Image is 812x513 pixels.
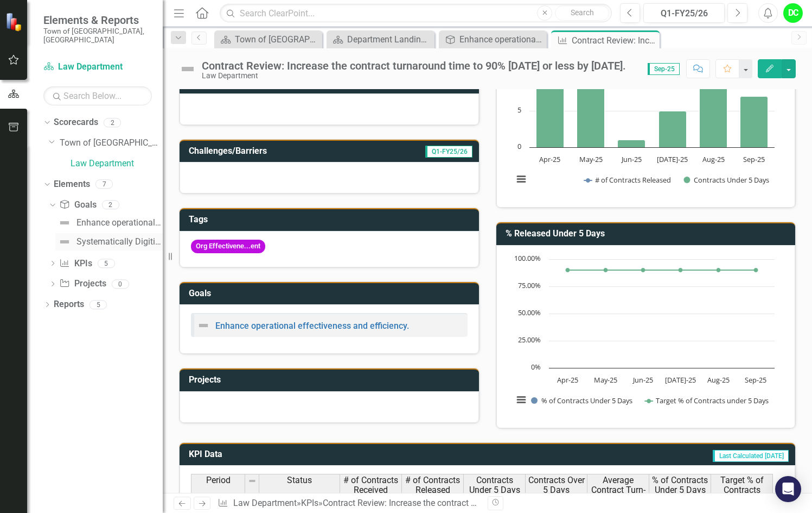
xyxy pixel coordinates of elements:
div: 5 [98,259,115,268]
img: 8DAGhfEEPCf229AAAAAElFTkSuQmCC [248,477,257,485]
span: # of Contracts Released [404,476,461,495]
a: Department Landing Page [329,33,432,46]
span: Contracts Over 5 Days [528,476,585,495]
div: Contract Review: Increase the contract turnaround time to 90% [DATE] or less by [DATE]. [202,60,626,72]
h3: Goals [189,289,474,298]
button: View chart menu, Chart [514,392,529,408]
input: Search Below... [43,86,152,105]
div: Chart. Highcharts interactive chart. [508,33,784,196]
div: Department Landing Page [347,33,432,46]
a: Enhance operational effectiveness and efficiency. [442,33,544,46]
path: Sep-25, 7. Contracts Under 5 Days. [740,97,768,148]
div: Enhance operational effectiveness and efficiency. [459,33,544,46]
div: Contract Review: Increase the contract turnaround time to 90% [DATE] or less by [DATE]. [572,34,657,47]
div: 5 [89,300,107,309]
span: Contracts Under 5 Days [466,476,523,495]
span: Period [206,476,231,485]
span: Elements & Reports [43,14,152,27]
button: Show # of Contracts Released [584,175,672,185]
path: Sep-25, 90. Target % of Contracts under 5 Days. [753,268,758,272]
img: Not Defined [197,319,210,332]
span: Target % of Contracts under 5 Days [713,476,770,504]
text: May-25 [593,375,617,385]
a: Systematically Digitize All Office Files [55,233,163,251]
div: 7 [95,180,113,189]
a: Town of [GEOGRAPHIC_DATA] Page [217,33,319,46]
text: Aug-25 [702,154,724,164]
text: Apr-25 [557,375,578,385]
div: Law Department [202,72,626,80]
span: Status [287,476,312,485]
text: [DATE]-25 [657,154,688,164]
a: Goals [59,199,96,211]
path: May-25, 10. Contracts Under 5 Days. [577,75,604,148]
text: 50.00% [518,308,541,317]
div: Systematically Digitize All Office Files [76,237,163,247]
div: Town of [GEOGRAPHIC_DATA] Page [235,33,319,46]
input: Search ClearPoint... [220,4,612,23]
a: Town of [GEOGRAPHIC_DATA] [60,137,163,149]
text: Jun-25 [620,154,641,164]
a: KPIs [59,258,92,270]
text: 25.00% [518,335,541,345]
path: Apr-25, 90. Target % of Contracts under 5 Days. [565,268,570,272]
button: DC [783,3,803,23]
a: Enhance operational effectiveness and efficiency. [55,214,163,232]
span: Q1-FY25/26 [425,146,472,158]
g: Target % of Contracts under 5 Days, series 2 of 2. Line with 6 data points. [565,268,758,272]
span: Org Effectivene...ent [191,240,265,253]
path: Jun-25, 90. Target % of Contracts under 5 Days. [641,268,645,272]
path: Jun-25, 1. Contracts Under 5 Days. [617,140,645,148]
text: 100.00% [514,253,541,263]
img: ClearPoint Strategy [5,12,24,32]
text: 0 [517,141,521,151]
g: Contracts Under 5 Days, series 2 of 2. Bar series with 6 bars. [536,68,768,148]
path: Aug-25, 90. Target % of Contracts under 5 Days. [716,268,720,272]
text: [DATE]-25 [665,375,696,385]
img: Not Defined [179,60,196,78]
div: 2 [104,118,121,127]
img: Not Defined [58,216,71,229]
path: May-25, 90. Target % of Contracts under 5 Days. [603,268,608,272]
span: Sep-25 [648,63,680,75]
span: % of Contracts Under 5 Days [651,476,708,495]
a: Elements [54,178,90,191]
a: Law Department [43,61,152,73]
text: Jun-25 [631,375,653,385]
h3: Projects [189,375,474,385]
span: # of Contracts Received [342,476,399,495]
span: Last Calculated [DATE] [713,450,789,462]
path: Jul-25, 5. Contracts Under 5 Days. [658,111,686,148]
img: Not Defined [58,235,71,248]
div: » » [218,497,479,510]
button: Show % of Contracts Under 5 Days [531,396,634,405]
text: 0% [531,362,541,372]
h3: KPI Data [189,449,372,459]
text: Sep-25 [743,154,765,164]
div: Open Intercom Messenger [775,476,801,502]
a: Law Department [233,498,297,508]
a: Reports [54,298,84,311]
h3: % Released Under 5 Days [506,229,790,239]
small: Town of [GEOGRAPHIC_DATA], [GEOGRAPHIC_DATA] [43,27,152,45]
a: Enhance operational effectiveness and efficiency. [215,321,409,331]
button: Show Contracts Under 5 Days [683,175,770,185]
div: Chart. Highcharts interactive chart. [508,254,784,417]
path: Aug-25, 11. Contracts Under 5 Days. [699,68,727,148]
span: Search [571,8,594,17]
h3: Challenges/Barriers [189,146,365,156]
div: 2 [102,200,119,209]
div: Q1-FY25/26 [647,7,721,20]
button: Search [555,5,609,21]
button: Show Target % of Contracts under 5 Days [645,396,770,405]
a: KPIs [301,498,318,508]
text: 75.00% [518,280,541,290]
a: Scorecards [54,116,98,129]
path: Jul-25, 90. Target % of Contracts under 5 Days. [678,268,682,272]
button: View chart menu, Chart [514,172,529,187]
a: Law Department [71,158,163,170]
text: May-25 [579,154,602,164]
text: Sep-25 [745,375,766,385]
svg: Interactive chart [508,254,780,417]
